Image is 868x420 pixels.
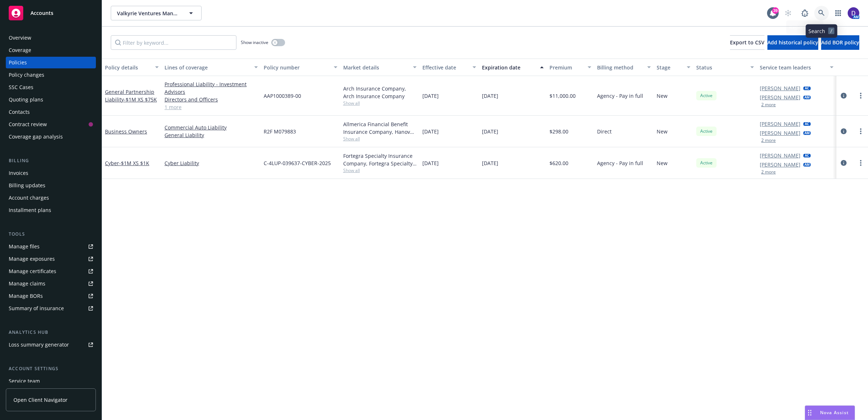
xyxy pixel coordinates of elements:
a: Policies [6,57,96,68]
div: Lines of coverage [165,64,250,71]
div: SSC Cases [9,81,33,93]
div: Service team [9,375,40,387]
a: circleInformation [839,91,848,100]
div: Summary of insurance [9,303,64,314]
a: General Liability [165,131,258,139]
div: Policies [9,57,27,68]
button: Policy number [261,59,340,76]
a: Coverage gap analysis [6,131,96,143]
a: Service team [6,375,96,387]
a: Cyber Liability [165,159,258,167]
span: [DATE] [482,128,498,135]
a: Loss summary generator [6,339,96,351]
span: Agency - Pay in full [597,159,643,167]
span: - $1M XS $75K [124,96,157,103]
a: Summary of insurance [6,303,96,314]
div: Overview [9,32,31,44]
span: Add historical policy [767,39,818,46]
button: 2 more [761,103,776,107]
a: General Partnership Liability [105,88,157,103]
a: Search [814,6,829,20]
a: more [856,159,865,167]
div: Policy number [264,64,329,71]
a: Manage claims [6,278,96,289]
div: Coverage gap analysis [9,131,63,143]
span: [DATE] [422,128,439,135]
div: Fortegra Specialty Insurance Company, Fortegra Specialty Insurance Company, Coalition Insurance S... [343,152,417,167]
a: [PERSON_NAME] [760,120,800,128]
span: New [657,159,668,167]
button: Export to CSV [730,35,764,50]
div: Premium [549,64,583,71]
a: Coverage [6,44,96,56]
span: Agency - Pay in full [597,92,643,100]
a: [PERSON_NAME] [760,129,800,137]
span: $11,000.00 [549,92,576,100]
a: more [856,127,865,136]
a: Billing updates [6,180,96,191]
div: Status [696,64,746,71]
div: Manage exposures [9,253,55,265]
a: SSC Cases [6,81,96,93]
a: Business Owners [105,128,147,135]
div: Tools [6,231,96,238]
div: Arch Insurance Company, Arch Insurance Company [343,85,417,100]
a: Cyber [105,160,149,167]
span: [DATE] [422,92,439,100]
span: Export to CSV [730,39,764,46]
span: Active [699,160,714,166]
div: Account settings [6,365,96,372]
button: Policy details [102,59,162,76]
span: Accounts [31,10,53,16]
button: Service team leaders [757,59,836,76]
a: Accounts [6,3,96,23]
div: Manage certificates [9,265,56,277]
a: Start snowing [781,6,795,20]
button: Valkyrie Ventures Management, LLC [111,6,202,20]
button: Market details [340,59,420,76]
span: $620.00 [549,159,568,167]
div: Manage BORs [9,290,43,302]
span: Active [699,128,714,135]
a: Switch app [831,6,845,20]
span: [DATE] [422,159,439,167]
a: Account charges [6,192,96,204]
button: Add BOR policy [821,35,859,50]
div: Expiration date [482,64,536,71]
div: Invoices [9,167,28,179]
div: Billing [6,157,96,164]
div: Installment plans [9,204,51,216]
button: Stage [654,59,693,76]
div: Loss summary generator [9,339,69,351]
button: Premium [547,59,594,76]
button: Status [693,59,757,76]
span: Nova Assist [820,409,849,416]
span: New [657,128,668,135]
button: Nova Assist [805,405,855,420]
a: Overview [6,32,96,44]
button: 2 more [761,170,776,174]
img: photo [848,7,859,19]
a: Contract review [6,119,96,130]
a: Invoices [6,167,96,179]
button: Lines of coverage [162,59,261,76]
div: Account charges [9,192,49,204]
a: [PERSON_NAME] [760,93,800,101]
a: [PERSON_NAME] [760,152,800,159]
a: Directors and Officers [165,96,258,103]
a: [PERSON_NAME] [760,161,800,168]
div: Effective date [422,64,468,71]
a: Manage certificates [6,265,96,277]
div: Stage [657,64,682,71]
div: Policy changes [9,69,44,81]
span: [DATE] [482,92,498,100]
a: Report a Bug [798,6,812,20]
div: Billing updates [9,180,45,191]
div: Drag to move [805,406,814,420]
span: Show all [343,167,417,173]
span: New [657,92,668,100]
div: Manage claims [9,278,45,289]
div: Coverage [9,44,31,56]
button: Billing method [594,59,654,76]
div: Contract review [9,119,47,130]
